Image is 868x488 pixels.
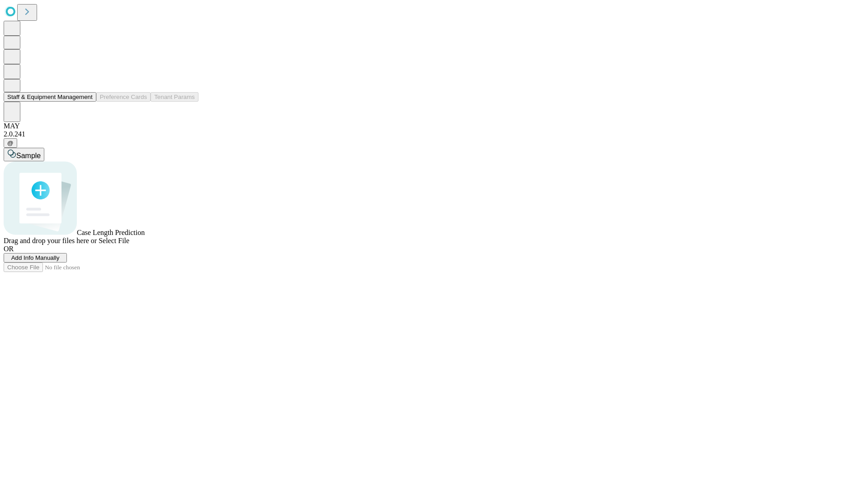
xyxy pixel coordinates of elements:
button: @ [4,138,17,148]
div: 2.0.241 [4,130,864,138]
button: Tenant Params [151,92,198,102]
div: MAY [4,122,864,130]
span: OR [4,245,14,253]
button: Sample [4,148,44,161]
button: Staff & Equipment Management [4,92,96,102]
span: Sample [16,152,41,160]
span: Select File [99,237,129,244]
button: Add Info Manually [4,253,67,263]
span: Drag and drop your files here or [4,237,97,244]
span: @ [7,140,14,146]
button: Preference Cards [96,92,151,102]
span: Case Length Prediction [77,229,145,236]
span: Add Info Manually [11,254,60,261]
